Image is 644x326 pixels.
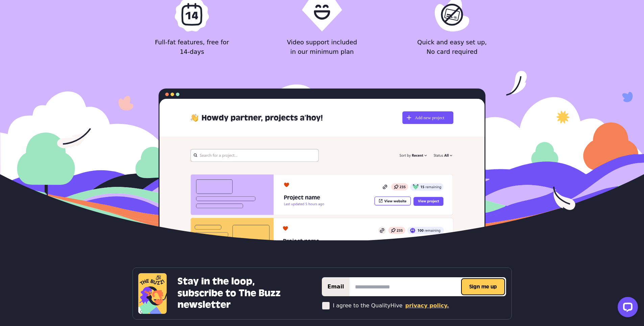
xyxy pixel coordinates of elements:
[333,302,402,310] p: I agree to the QualityHive
[350,277,506,296] input: email
[155,38,229,57] p: Full-fat features, free for 14-days
[415,38,489,57] p: Quick and easy set up, No card required
[177,276,291,311] h3: Stay in the loop, subscribe to The Buzz newsletter
[405,302,449,310] a: privacy policy.
[322,277,349,296] label: Email
[461,278,505,295] button: Sign me up
[285,38,359,57] p: Video support included in our minimum plan
[138,273,167,314] img: The Buzz Newsletter
[612,294,641,323] iframe: LiveChat chat widget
